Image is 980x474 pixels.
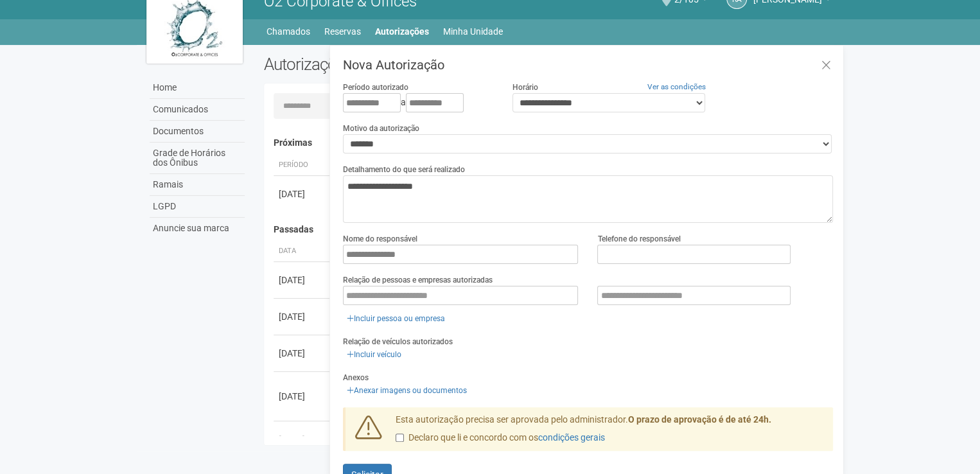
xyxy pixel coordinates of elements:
[343,164,465,175] label: Detalhamento do que será realizado
[274,138,824,148] h4: Próximas
[279,433,326,446] div: [DATE]
[343,123,419,134] label: Motivo da autorização
[343,372,369,383] label: Anexos
[597,233,680,245] label: Telefone do responsável
[279,274,326,286] div: [DATE]
[267,22,310,40] a: Chamados
[343,93,493,112] div: a
[150,121,245,143] a: Documentos
[396,432,605,444] label: Declaro que li e concordo com os
[343,58,833,71] h3: Nova Autorização
[628,414,771,425] strong: O prazo de aprovação é de até 24h.
[343,336,453,347] label: Relação de veículos autorizados
[264,55,539,74] h2: Autorizações
[343,233,417,245] label: Nome do responsável
[150,196,245,218] a: LGPD
[647,82,706,91] a: Ver as condições
[274,241,331,262] th: Data
[150,143,245,174] a: Grade de Horários dos Ônibus
[343,274,493,286] label: Relação de pessoas e empresas autorizadas
[279,188,326,200] div: [DATE]
[150,174,245,196] a: Ramais
[512,82,538,93] label: Horário
[150,218,245,239] a: Anuncie sua marca
[375,22,429,40] a: Autorizações
[343,383,471,398] a: Anexar imagens ou documentos
[324,22,361,40] a: Reservas
[443,22,503,40] a: Minha Unidade
[279,347,326,360] div: [DATE]
[150,77,245,99] a: Home
[396,434,404,442] input: Declaro que li e concordo com oscondições gerais
[279,310,326,323] div: [DATE]
[279,390,326,403] div: [DATE]
[538,432,605,443] a: condições gerais
[386,414,833,451] div: Esta autorização precisa ser aprovada pelo administrador.
[343,312,449,326] a: Incluir pessoa ou empresa
[150,99,245,121] a: Comunicados
[343,347,405,362] a: Incluir veículo
[343,82,408,93] label: Período autorizado
[274,225,824,234] h4: Passadas
[274,155,331,176] th: Período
